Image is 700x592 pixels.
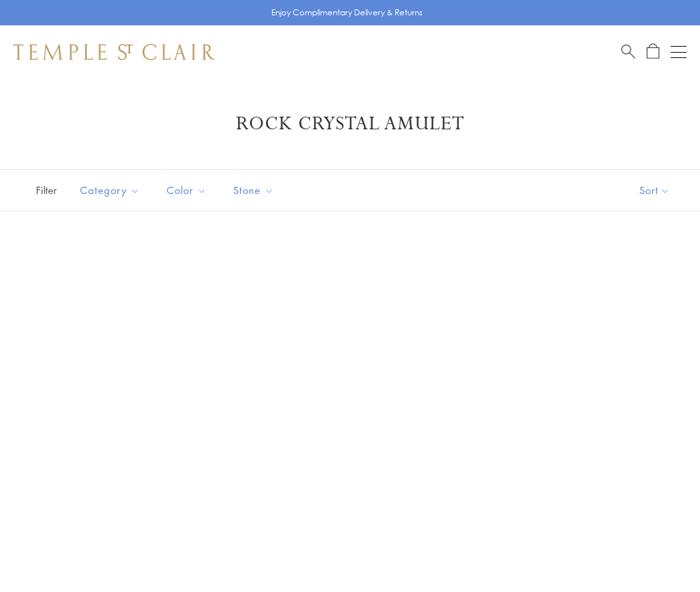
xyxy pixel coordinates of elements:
[621,43,635,60] a: Search
[227,182,284,199] span: Stone
[160,182,217,199] span: Color
[223,175,284,205] button: Stone
[157,175,217,205] button: Color
[13,44,215,60] img: Temple St. Clair
[671,44,687,60] button: Open navigation
[33,112,667,136] h1: Rock Crystal Amulet
[70,175,150,205] button: Category
[271,6,423,19] p: Enjoy Complimentary Delivery & Returns
[73,182,150,199] span: Category
[609,170,700,211] button: Show sort by
[647,43,659,60] a: Open Shopping Bag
